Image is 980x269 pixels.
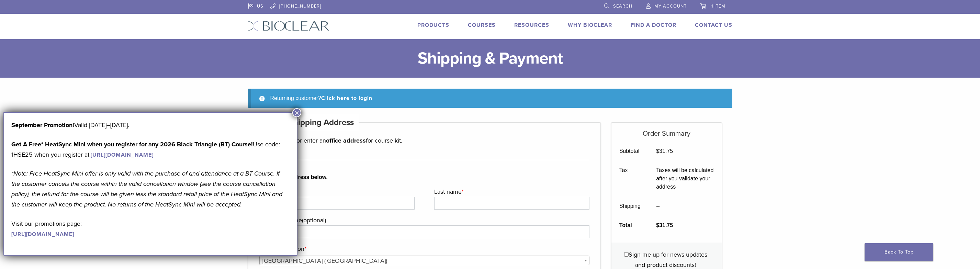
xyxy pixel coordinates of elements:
[514,22,549,29] a: Resources
[656,222,659,228] span: $
[11,139,290,160] p: Use code: 1HSE25 when you register at:
[321,95,372,102] a: Click here to login
[248,21,329,31] img: Bioclear
[259,173,590,181] b: Add a new address below.
[259,256,590,265] span: Country / Region
[611,123,722,138] h5: Order Summary
[260,256,589,266] span: United States (US)
[865,243,933,261] a: Back To Top
[611,142,649,161] th: Subtotal
[611,197,649,216] th: Shipping
[468,22,496,29] a: Courses
[613,3,632,9] span: Search
[259,244,588,254] label: Country / Region
[259,187,413,197] label: First name
[248,89,732,108] div: Returning customer?
[711,3,725,9] span: 1 item
[292,108,301,117] button: Close
[11,170,282,208] em: *Note: Free HeatSync Mini offer is only valid with the purchase of and attendance at a BT Course....
[649,161,722,197] td: Taxes will be calculated after you validate your address
[259,135,590,146] p: Please select or enter an for course kit.
[326,137,366,144] strong: office address
[695,22,732,29] a: Contact Us
[568,22,612,29] a: Why Bioclear
[259,215,588,225] label: Company name
[434,187,588,197] label: Last name
[11,218,290,239] p: Visit our promotions page:
[654,3,687,9] span: My Account
[656,203,660,209] span: --
[11,231,74,238] a: [URL][DOMAIN_NAME]
[302,216,326,224] span: (optional)
[611,161,649,197] th: Tax
[91,152,154,158] a: [URL][DOMAIN_NAME]
[417,22,449,29] a: Products
[11,120,290,130] p: Valid [DATE]–[DATE].
[11,121,74,129] b: September Promotion!
[629,251,707,269] span: Sign me up for news updates and product discounts!
[259,114,359,131] h4: Office Shipping Address
[656,148,673,154] bdi: 31.75
[656,148,659,154] span: $
[624,252,629,257] input: Sign me up for news updates and product discounts!
[656,222,673,228] bdi: 31.75
[611,216,649,235] th: Total
[11,141,253,148] strong: Get A Free* HeatSync Mini when you register for any 2026 Black Triangle (BT) Course!
[631,22,676,29] a: Find A Doctor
